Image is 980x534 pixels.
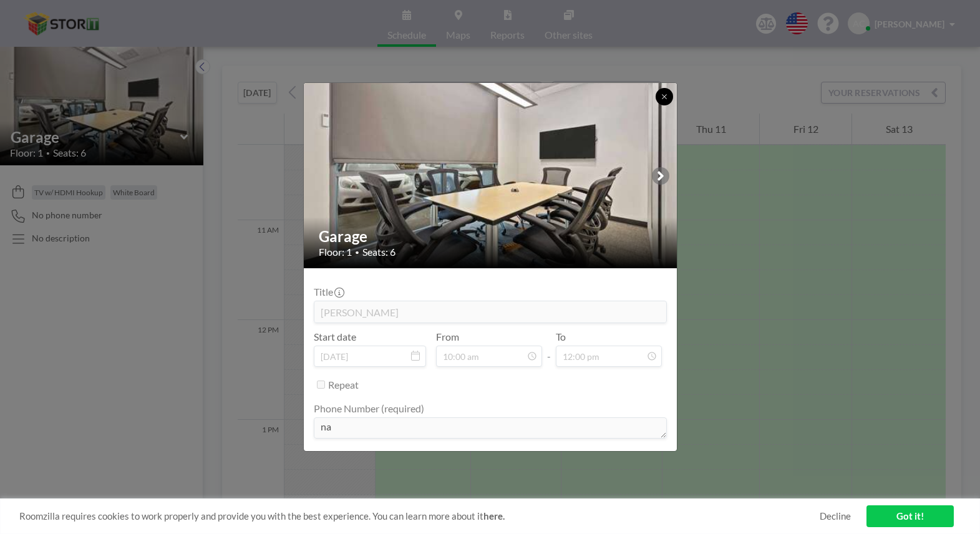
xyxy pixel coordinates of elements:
label: From [436,331,459,343]
h2: Garage [319,227,663,246]
input: (No title) [314,301,666,323]
span: - [547,335,551,362]
a: Decline [820,510,851,522]
img: 537.jpg [304,51,678,301]
label: Repeat [328,379,359,391]
label: Title [314,286,343,298]
label: Phone Number (required) [314,402,424,415]
label: To [556,331,566,343]
label: Start date [314,331,356,343]
span: • [355,248,359,257]
span: Floor: 1 [319,246,352,258]
a: Got it! [866,505,954,527]
span: Roomzilla requires cookies to work properly and provide you with the best experience. You can lea... [19,510,820,522]
a: here. [483,510,505,522]
span: Seats: 6 [362,246,395,258]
